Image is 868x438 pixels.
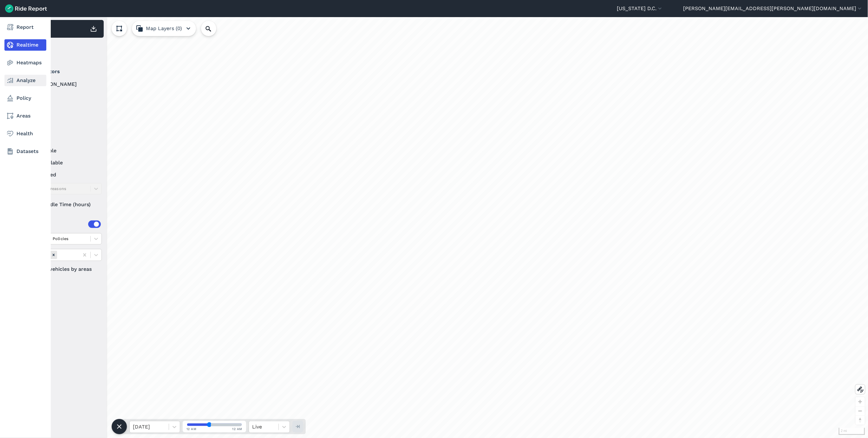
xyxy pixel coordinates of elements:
[683,5,863,12] button: [PERSON_NAME][EMAIL_ADDRESS][PERSON_NAME][DOMAIN_NAME]
[4,22,46,33] a: Report
[26,199,102,210] div: Idle Time (hours)
[50,251,57,259] div: Remove Areas (35)
[26,159,102,167] label: unavailable
[4,75,46,86] a: Analyze
[26,105,102,112] label: Spin
[26,80,102,88] label: [PERSON_NAME]
[26,265,102,273] label: Filter vehicles by areas
[4,110,46,122] a: Areas
[23,41,104,60] div: Filter
[26,63,101,80] summary: Operators
[4,39,46,51] a: Realtime
[26,129,101,147] summary: Status
[20,17,868,438] div: loading
[5,4,47,13] img: Ride Report
[186,427,197,431] span: 12 AM
[4,57,46,68] a: Heatmaps
[26,171,102,179] label: reserved
[26,92,102,100] label: Lime
[4,92,46,104] a: Policy
[4,128,46,139] a: Health
[132,21,196,36] button: Map Layers (0)
[34,220,101,228] div: Areas
[617,5,663,12] button: [US_STATE] D.C.
[4,146,46,157] a: Datasets
[26,215,101,233] summary: Areas
[26,147,102,155] label: available
[26,117,102,124] label: Veo
[201,21,226,36] input: Search Location or Vehicles
[232,427,243,431] span: 12 AM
